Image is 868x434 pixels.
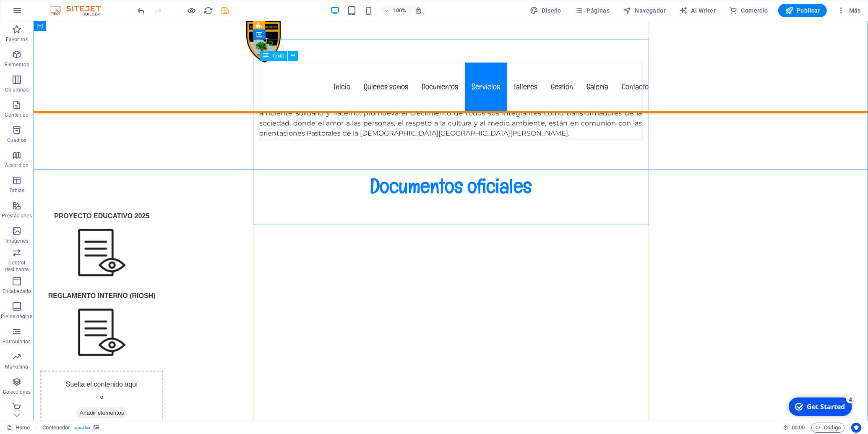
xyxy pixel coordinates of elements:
[811,423,845,433] button: Código
[415,7,422,14] i: Al redimensionar, ajustar el nivel de zoom automáticamente para ajustarse al dispositivo elegido.
[851,423,861,433] button: Usercentrics
[7,423,30,433] a: Haz clic para cancelar la selección y doble clic para abrir páginas
[792,423,805,433] span: 00 00
[42,423,99,433] nav: breadcrumb
[837,6,861,15] span: Más
[7,350,130,424] div: Suelta el contenido aquí
[7,137,27,144] p: Cuadros
[2,212,31,219] p: Prestaciones
[5,363,28,370] p: Marketing
[393,5,407,16] h6: 100%
[1,313,32,320] p: Pie de página
[5,112,29,118] p: Contenido
[620,4,669,17] button: Navegador
[729,6,768,15] span: Comercio
[6,36,28,43] p: Favoritos
[74,423,91,433] span: . parallax
[785,6,821,15] span: Publicar
[5,61,29,68] p: Elementos
[5,86,29,93] p: Columnas
[571,4,613,17] button: Páginas
[527,4,565,17] button: Diseño
[220,5,230,16] button: save
[3,338,31,345] p: Formularios
[676,4,719,17] button: AI Writer
[94,425,99,430] i: Este elemento contiene un fondo
[23,8,61,17] div: Get Started
[381,5,410,16] button: 100%
[136,5,146,16] button: undo
[726,4,772,17] button: Comercio
[5,3,68,22] div: Get Started 4 items remaining, 20% complete
[5,162,29,169] p: Accordion
[778,4,827,17] button: Publicar
[798,424,799,431] span: :
[815,423,841,433] span: Código
[137,6,146,16] i: Deshacer: Cambiar texto (Ctrl+Z)
[834,4,864,17] button: Más
[221,6,230,16] i: Guardar (Ctrl+S)
[62,1,70,9] div: 4
[272,53,284,58] span: Texto
[530,6,561,15] span: Diseño
[575,6,610,15] span: Páginas
[43,386,94,398] span: Añadir elementos
[48,5,111,16] img: Editor Logo
[527,4,565,17] div: Diseño (Ctrl+Alt+Y)
[3,288,31,295] p: Encabezado
[5,238,28,244] p: Imágenes
[623,6,666,15] span: Navegador
[203,5,214,16] button: reload
[783,423,805,433] h6: Tiempo de la sesión
[679,6,716,15] span: AI Writer
[9,187,25,194] p: Tablas
[42,423,70,433] span: Haz clic para seleccionar y doble clic para editar
[3,389,31,395] p: Colecciones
